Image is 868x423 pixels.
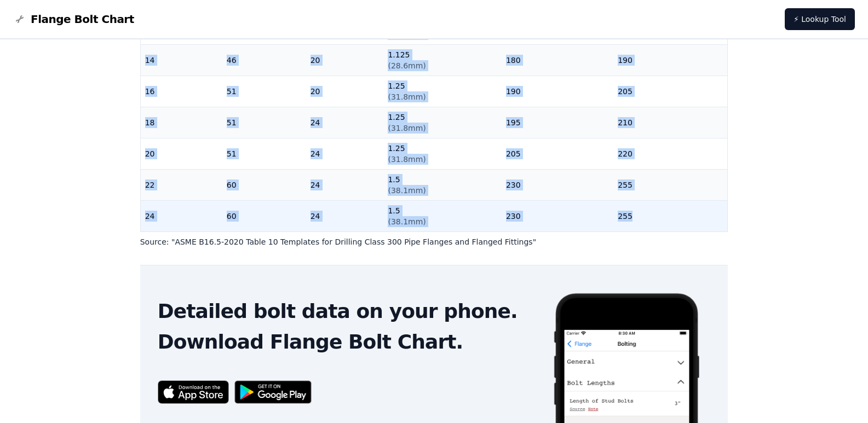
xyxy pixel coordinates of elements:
[222,107,306,138] td: 51
[613,107,727,138] td: 210
[613,200,727,231] td: 255
[229,375,318,409] img: Get it on Google Play
[140,236,728,247] p: Source: " ASME B16.5-2020 Table 10 Templates for Drilling Class 300 Pipe Flanges and Flanged Fitt...
[388,217,426,226] span: ( 38.1mm )
[306,169,384,200] td: 24
[502,138,613,169] td: 205
[222,138,306,169] td: 51
[502,200,613,231] td: 230
[141,107,222,138] td: 18
[141,44,222,76] td: 14
[388,124,426,132] span: ( 31.8mm )
[502,76,613,107] td: 190
[383,200,501,231] td: 1.5
[388,61,426,70] span: ( 28.6mm )
[141,76,222,107] td: 16
[141,169,222,200] td: 22
[502,169,613,200] td: 230
[383,169,501,200] td: 1.5
[306,76,384,107] td: 20
[388,186,426,195] span: ( 38.1mm )
[158,331,535,353] h2: Download Flange Bolt Chart.
[383,76,501,107] td: 1.25
[388,155,426,164] span: ( 31.8mm )
[31,11,134,27] span: Flange Bolt Chart
[785,8,855,30] a: ⚡ Lookup Tool
[141,200,222,231] td: 24
[388,92,426,101] span: ( 31.8mm )
[613,169,727,200] td: 255
[13,13,26,26] img: Flange Bolt Chart Logo
[613,138,727,169] td: 220
[613,44,727,76] td: 190
[222,200,306,231] td: 60
[222,76,306,107] td: 51
[502,44,613,76] td: 180
[141,138,222,169] td: 20
[158,300,535,322] h2: Detailed bolt data on your phone.
[306,138,384,169] td: 24
[222,44,306,76] td: 46
[613,76,727,107] td: 205
[383,44,501,76] td: 1.125
[502,107,613,138] td: 195
[13,11,134,27] a: Flange Bolt Chart LogoFlange Bolt Chart
[158,380,229,404] img: App Store badge for the Flange Bolt Chart app
[306,200,384,231] td: 24
[306,107,384,138] td: 24
[222,169,306,200] td: 60
[383,107,501,138] td: 1.25
[383,138,501,169] td: 1.25
[306,44,384,76] td: 20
